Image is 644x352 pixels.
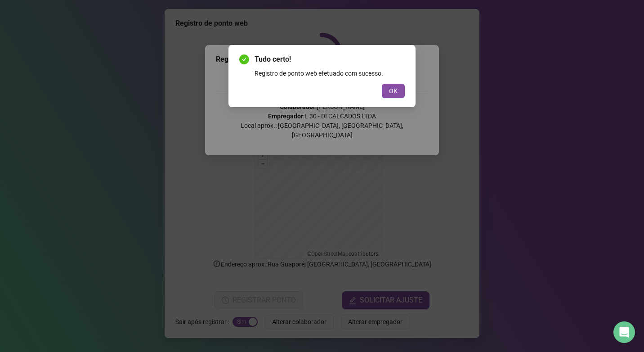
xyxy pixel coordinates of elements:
span: OK [389,86,398,96]
div: Registro de ponto web efetuado com sucesso. [255,68,405,78]
span: check-circle [239,54,249,64]
div: Open Intercom Messenger [613,321,635,343]
span: Tudo certo! [255,54,405,65]
button: OK [382,84,405,98]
